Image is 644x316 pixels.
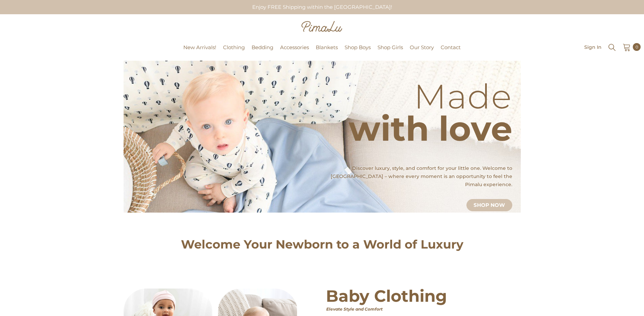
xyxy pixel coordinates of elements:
[378,44,403,51] span: Shop Girls
[410,44,434,51] span: Our Story
[349,127,512,130] p: with love
[280,44,309,51] span: Accessories
[466,199,512,211] a: Shop Now
[180,43,220,61] a: New Arrivals!
[223,44,245,51] span: Clothing
[312,43,341,61] a: Blankets
[248,43,277,61] a: Bedding
[584,44,602,50] a: Sign In
[124,240,521,249] h2: Welcome Your Newborn to a World of Luxury
[326,307,383,312] em: Elevate Style and Comfort
[246,1,398,14] div: Enjoy FREE Shipping within the [GEOGRAPHIC_DATA]!
[636,43,638,51] span: 0
[608,42,617,52] summary: Search
[345,44,371,51] span: Shop Boys
[183,44,216,51] span: New Arrivals!
[252,44,273,51] span: Bedding
[437,43,464,61] a: Contact
[301,21,342,32] img: Pimalu
[349,95,512,98] p: Made
[406,43,437,61] a: Our Story
[220,43,248,61] a: Clothing
[316,44,338,51] span: Blankets
[320,164,512,189] p: Discover luxury, style, and comfort for your little one. Welcome to [GEOGRAPHIC_DATA] – where eve...
[374,43,406,61] a: Shop Girls
[441,44,461,51] span: Contact
[584,45,602,50] span: Sign In
[341,43,374,61] a: Shop Boys
[277,43,312,61] a: Accessories
[3,45,25,50] a: Pimalu
[326,286,513,311] span: Baby Clothing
